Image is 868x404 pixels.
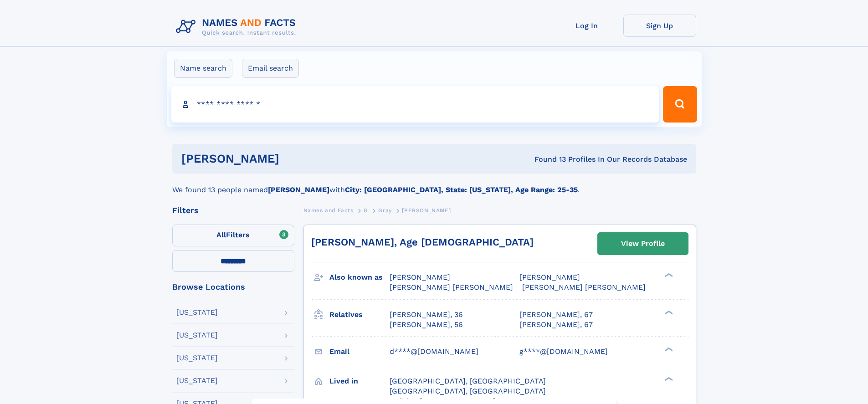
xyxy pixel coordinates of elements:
[390,377,546,385] span: [GEOGRAPHIC_DATA], [GEOGRAPHIC_DATA]
[390,387,546,395] span: [GEOGRAPHIC_DATA], [GEOGRAPHIC_DATA]
[329,373,390,389] h3: Lived in
[311,236,534,248] a: [PERSON_NAME], Age [DEMOGRAPHIC_DATA]
[364,205,368,216] a: G
[663,272,673,278] div: ❯
[550,15,623,37] a: Log In
[329,270,390,285] h3: Also known as
[621,233,665,254] div: View Profile
[519,310,593,320] a: [PERSON_NAME], 67
[242,59,299,78] label: Email search
[268,185,329,194] b: [PERSON_NAME]
[171,86,659,123] input: search input
[390,310,463,320] a: [PERSON_NAME], 36
[364,207,368,214] span: G
[345,185,578,194] b: City: [GEOGRAPHIC_DATA], State: [US_STATE], Age Range: 25-35
[519,273,580,281] span: [PERSON_NAME]
[303,205,354,216] a: Names and Facts
[172,174,696,195] div: We found 13 people named with .
[174,59,232,78] label: Name search
[172,283,294,291] div: Browse Locations
[329,344,390,359] h3: Email
[623,15,696,37] a: Sign Up
[402,207,451,214] span: [PERSON_NAME]
[329,307,390,322] h3: Relatives
[176,377,218,384] div: [US_STATE]
[407,154,687,164] div: Found 13 Profiles In Our Records Database
[378,207,391,214] span: Gray
[663,86,697,123] button: Search Button
[181,153,407,164] h1: [PERSON_NAME]
[390,273,450,281] span: [PERSON_NAME]
[172,225,294,246] label: Filters
[663,376,673,382] div: ❯
[172,206,294,215] div: Filters
[390,283,513,291] span: [PERSON_NAME] [PERSON_NAME]
[378,205,391,216] a: Gray
[598,233,688,255] a: View Profile
[663,346,673,352] div: ❯
[176,309,218,316] div: [US_STATE]
[172,15,303,39] img: Logo Names and Facts
[176,332,218,339] div: [US_STATE]
[519,320,593,330] a: [PERSON_NAME], 67
[663,309,673,315] div: ❯
[522,283,646,291] span: [PERSON_NAME] [PERSON_NAME]
[176,354,218,362] div: [US_STATE]
[216,230,226,239] span: All
[390,320,463,330] a: [PERSON_NAME], 56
